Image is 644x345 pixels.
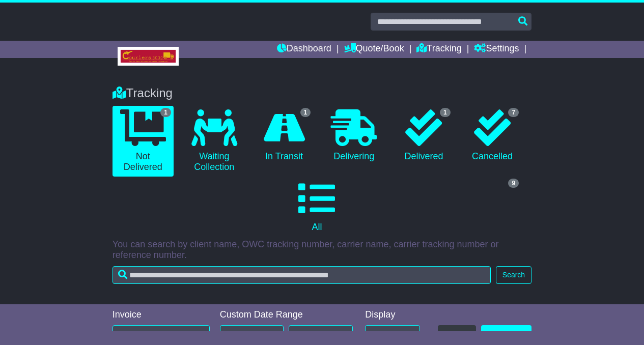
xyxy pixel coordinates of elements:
button: Refresh [438,325,476,343]
a: 7 Cancelled [463,106,521,166]
div: Invoice [113,309,210,321]
a: 1 Delivered [395,106,453,166]
span: 1 [160,108,171,117]
div: Display [365,309,420,321]
button: Search [496,266,531,284]
div: Custom Date Range [220,309,353,321]
a: 1 Not Delivered [113,106,174,177]
span: 1 [440,108,451,117]
a: 9 All [113,177,521,237]
a: Delivering [323,106,384,166]
a: CSV Export [481,325,531,343]
div: Tracking [107,86,537,101]
a: Quote/Book [344,41,404,58]
span: 7 [508,108,519,117]
span: 9 [508,179,519,188]
span: 1 [300,108,311,117]
a: Dashboard [277,41,331,58]
a: 1 In Transit [255,106,313,166]
a: Tracking [416,41,461,58]
a: Settings [474,41,519,58]
p: You can search by client name, OWC tracking number, carrier name, carrier tracking number or refe... [113,239,531,261]
a: Waiting Collection [184,106,245,177]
